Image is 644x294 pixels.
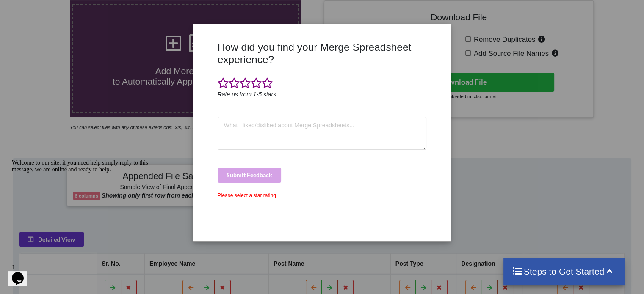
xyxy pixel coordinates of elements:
iframe: chat widget [8,156,161,256]
i: Rate us from 1-5 stars [218,91,276,98]
iframe: chat widget [8,260,36,286]
span: Welcome to our site, if you need help simply reply to this message, we are online and ready to help. [3,3,140,16]
div: Welcome to our site, if you need help simply reply to this message, we are online and ready to help. [3,3,156,17]
h3: How did you find your Merge Spreadsheet experience? [218,41,427,66]
div: Please select a star rating [218,192,427,199]
h4: Steps to Get Started [512,266,616,277]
